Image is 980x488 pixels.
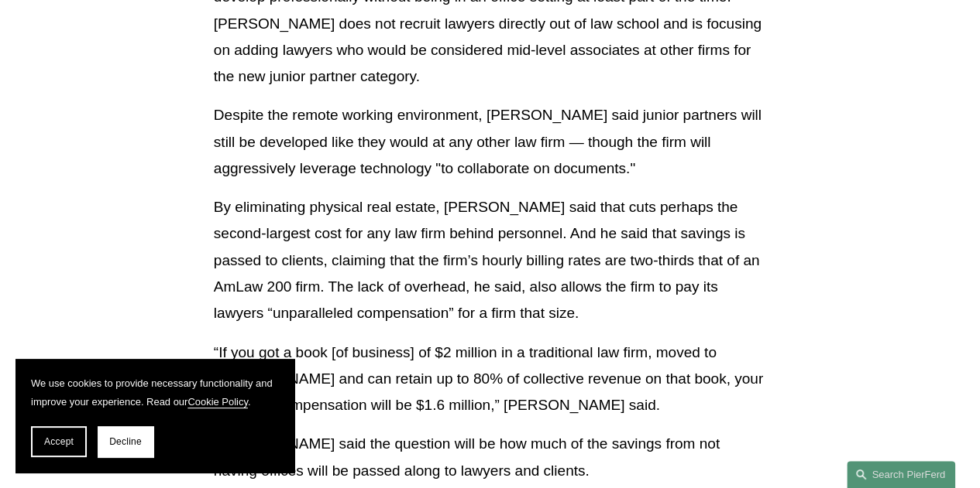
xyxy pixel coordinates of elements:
a: Cookie Policy [187,396,248,408]
button: Decline [98,426,153,457]
section: Cookie banner [15,359,294,473]
p: [PERSON_NAME] said the question will be how much of the savings from not having offices will be p... [214,431,766,484]
p: “If you got a book [of business] of $2 million in a traditional law firm, moved to [PERSON_NAME] ... [214,340,766,419]
span: Decline [109,436,142,447]
button: Accept [31,426,87,457]
p: By eliminating physical real estate, [PERSON_NAME] said that cuts perhaps the second-largest cost... [214,194,766,326]
p: Despite the remote working environment, [PERSON_NAME] said junior partners will still be develope... [214,102,766,182]
p: We use cookies to provide necessary functionality and improve your experience. Read our . [31,374,279,411]
span: Accept [44,436,74,447]
a: Search this site [847,461,955,488]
